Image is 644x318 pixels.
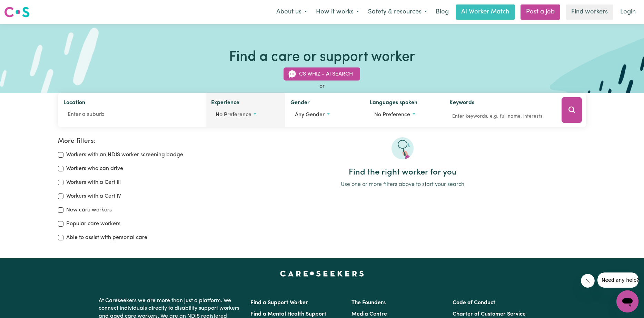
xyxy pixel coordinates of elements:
label: Workers with a Cert IV [66,192,121,200]
button: Worker gender preference [290,108,359,121]
a: Find workers [566,4,613,20]
label: Gender [290,99,310,108]
div: or [58,82,586,90]
input: Enter keywords, e.g. full name, interests [449,111,552,122]
label: Keywords [449,99,474,108]
h2: More filters: [58,137,211,145]
label: Workers with an NDIS worker screening badge [66,151,183,159]
button: How it works [311,5,364,19]
h1: Find a care or support worker [229,49,415,66]
label: Languages spoken [370,99,417,108]
span: Any gender [295,112,325,118]
a: Find a Support Worker [250,300,308,306]
a: Post a job [521,4,560,20]
button: Search [562,97,582,123]
label: New care workers [66,206,112,214]
label: Location [63,99,85,108]
p: Use one or more filters above to start your search [219,180,586,189]
iframe: Button to launch messaging window [616,290,638,312]
button: About us [272,5,311,19]
button: Safety & resources [364,5,432,19]
span: No preference [216,112,251,118]
h2: Find the right worker for you [219,168,586,178]
a: Blog [432,4,453,20]
label: Popular care workers [66,220,120,228]
a: Login [616,4,640,20]
label: Workers who can drive [66,165,123,173]
a: Careseekers logo [4,4,30,20]
label: Workers with a Cert III [66,178,121,187]
iframe: Close message [581,274,595,288]
label: Experience [211,99,239,108]
a: Code of Conduct [453,300,495,306]
button: CS Whiz - AI Search [284,68,360,81]
button: Worker experience options [211,108,279,121]
span: Need any help? [4,5,42,10]
span: No preference [374,112,410,118]
img: Careseekers logo [4,6,30,18]
a: Media Centre [351,311,387,317]
label: Able to assist with personal care [66,233,147,242]
a: Charter of Customer Service [453,311,526,317]
a: Careseekers home page [280,271,364,276]
input: Enter a suburb [63,108,200,121]
button: Worker language preferences [370,108,438,121]
a: AI Worker Match [456,4,515,20]
a: The Founders [351,300,386,306]
iframe: Message from company [597,272,638,288]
